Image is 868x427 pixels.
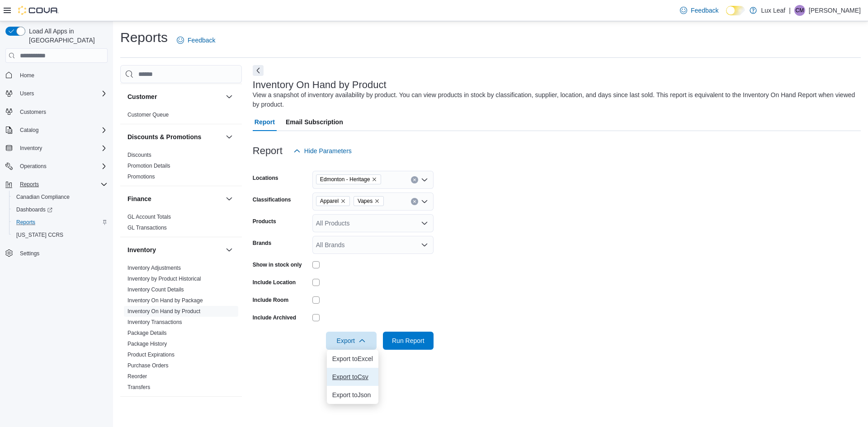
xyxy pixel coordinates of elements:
[253,314,296,321] label: Include Archived
[327,386,378,404] button: Export toJson
[120,28,168,47] h1: Reports
[20,250,39,257] span: Settings
[127,373,147,380] span: Reorder
[392,336,425,345] span: Run Report
[25,27,108,45] span: Load All Apps in [GEOGRAPHIC_DATA]
[127,308,200,315] span: Inventory On Hand by Product
[127,384,150,390] a: Transfers
[253,80,387,90] h3: Inventory On Hand by Product
[16,143,46,154] button: Inventory
[354,196,384,206] span: Vapes
[127,213,171,221] span: GL Account Totals
[332,355,373,362] span: Export to Excel
[127,264,181,272] span: Inventory Adjustments
[224,131,235,142] button: Discounts & Promotions
[127,319,182,326] span: Inventory Transactions
[16,125,108,136] span: Catalog
[16,88,108,99] span: Users
[127,308,200,314] a: Inventory On Hand by Product
[127,132,222,141] button: Discounts & Promotions
[127,174,155,180] a: Promotions
[224,193,235,204] button: Finance
[253,174,278,182] label: Locations
[9,203,111,216] a: Dashboards
[16,69,108,80] span: Home
[224,244,235,255] button: Inventory
[16,179,42,190] button: Reports
[421,198,428,205] button: Open list of options
[9,191,111,203] button: Canadian Compliance
[16,231,63,239] span: [US_STATE] CCRS
[120,211,242,237] div: Finance
[411,198,418,205] button: Clear input
[127,362,169,369] span: Purchase Orders
[16,88,38,99] button: Users
[9,229,111,241] button: [US_STATE] CCRS
[16,179,108,190] span: Reports
[127,340,167,347] span: Package History
[327,350,378,368] button: Export toExcel
[16,106,108,117] span: Customers
[127,132,201,141] h3: Discounts & Promotions
[320,197,339,206] span: Apparel
[127,384,150,391] span: Transfers
[16,219,35,226] span: Reports
[127,245,156,254] h3: Inventory
[16,248,108,259] span: Settings
[127,286,184,293] a: Inventory Count Details
[13,192,108,202] span: Canadian Compliance
[173,31,219,49] a: Feedback
[13,192,73,202] a: Canadian Compliance
[18,6,59,15] img: Cova
[2,124,111,136] button: Catalog
[16,125,42,136] button: Catalog
[383,332,434,350] button: Run Report
[127,92,157,101] h3: Customer
[127,173,155,180] span: Promotions
[127,329,167,337] span: Package Details
[374,198,380,204] button: Remove Vapes from selection in this group
[789,5,791,16] p: |
[809,5,861,16] p: [PERSON_NAME]
[253,261,302,268] label: Show in stock only
[20,90,34,97] span: Users
[255,113,275,131] span: Report
[127,352,175,358] a: Product Expirations
[120,150,242,186] div: Discounts & Promotions
[13,230,108,240] span: Washington CCRS
[16,70,38,81] a: Home
[13,230,67,240] a: [US_STATE] CCRS
[16,248,43,259] a: Settings
[676,1,722,19] a: Feedback
[340,198,346,204] button: Remove Apparel from selection in this group
[316,174,382,184] span: Edmonton - Heritage
[127,330,167,336] a: Package Details
[127,112,169,118] a: Customer Queue
[253,279,296,286] label: Include Location
[796,5,804,16] span: CM
[2,178,111,191] button: Reports
[127,265,181,271] a: Inventory Adjustments
[16,107,50,117] a: Customers
[253,296,288,304] label: Include Room
[127,362,169,369] a: Purchase Orders
[127,297,203,304] a: Inventory On Hand by Package
[332,391,373,399] span: Export to Json
[320,175,370,184] span: Edmonton - Heritage
[2,87,111,100] button: Users
[16,161,108,172] span: Operations
[20,127,38,134] span: Catalog
[411,176,418,183] button: Clear input
[372,177,377,182] button: Remove Edmonton - Heritage from selection in this group
[224,91,235,102] button: Customer
[13,217,39,228] a: Reports
[13,204,56,215] a: Dashboards
[726,6,745,15] input: Dark Mode
[127,162,170,169] span: Promotion Details
[13,204,108,215] span: Dashboards
[188,36,215,45] span: Feedback
[2,142,111,155] button: Inventory
[2,68,111,81] button: Home
[127,341,167,347] a: Package History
